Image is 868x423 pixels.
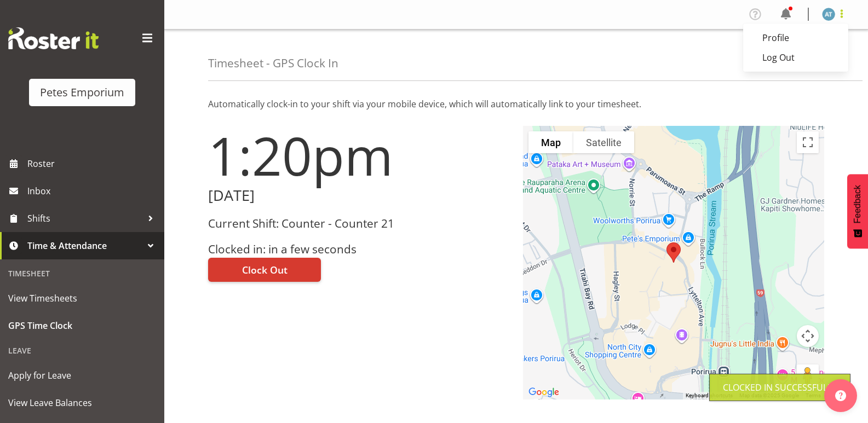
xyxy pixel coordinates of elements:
[797,131,819,153] button: Toggle fullscreen view
[3,285,162,312] a: View Timesheets
[822,8,835,21] img: alex-micheal-taniwha5364.jpg
[573,131,634,153] button: Show satellite imagery
[27,210,142,227] span: Shifts
[853,185,863,223] span: Feedback
[208,243,510,256] h3: Clocked in: in a few seconds
[27,237,142,254] span: Time & Attendance
[686,392,733,399] button: Keyboard shortcuts
[208,258,321,282] button: Clock Out
[8,290,156,306] span: View Timesheets
[3,262,162,285] div: Timesheet
[8,395,156,411] span: View Leave Balances
[743,48,848,67] a: Log Out
[208,187,510,204] h2: [DATE]
[40,84,124,101] div: Petes Emporium
[526,385,562,399] a: Open this area in Google Maps (opens a new window)
[8,27,99,49] img: Rosterit website logo
[723,381,837,394] div: Clocked in Successfully
[242,263,288,277] span: Clock Out
[8,317,156,334] span: GPS Time Clock
[208,57,338,69] h4: Timesheet - GPS Clock In
[3,389,162,416] a: View Leave Balances
[208,217,510,230] h3: Current Shift: Counter - Counter 21
[743,28,848,48] a: Profile
[3,312,162,339] a: GPS Time Clock
[3,339,162,362] div: Leave
[528,131,573,153] button: Show street map
[208,97,824,111] p: Automatically clock-in to your shift via your mobile device, which will automatically link to you...
[526,385,562,399] img: Google
[8,367,156,384] span: Apply for Leave
[797,364,819,386] button: Drag Pegman onto the map to open Street View
[835,390,846,401] img: help-xxl-2.png
[3,362,162,389] a: Apply for Leave
[208,126,510,185] h1: 1:20pm
[27,155,159,172] span: Roster
[27,183,159,199] span: Inbox
[797,325,819,347] button: Map camera controls
[847,174,868,248] button: Feedback - Show survey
